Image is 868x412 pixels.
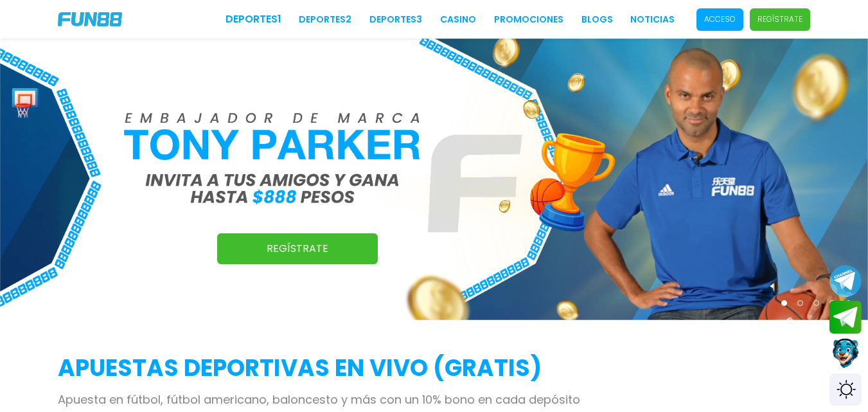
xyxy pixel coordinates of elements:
a: NOTICIAS [630,13,675,26]
button: Join telegram [829,301,862,334]
div: Switch theme [829,373,862,406]
p: Regístrate [757,13,802,25]
h2: APUESTAS DEPORTIVAS EN VIVO (gratis) [58,351,810,386]
button: Join telegram channel [829,264,862,298]
a: BLOGS [581,13,613,26]
p: Acceso [704,13,736,25]
p: Apuesta en fútbol, fútbol americano, baloncesto y más con un 10% bono en cada depósito [58,391,810,408]
a: Deportes1 [226,12,281,27]
a: Promociones [494,13,563,26]
a: Deportes2 [299,13,351,26]
button: Contact customer service [829,337,862,370]
a: Regístrate [217,233,378,264]
a: Deportes3 [369,13,422,26]
a: CASINO [440,13,476,26]
img: Company Logo [58,12,122,26]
